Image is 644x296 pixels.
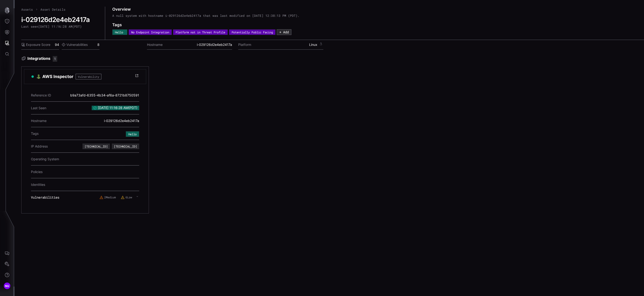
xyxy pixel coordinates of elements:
button: + Add [277,29,291,35]
div: Hello [128,133,137,135]
label: Hostname [147,43,163,47]
span: NU [5,283,9,288]
div: b9a73afd-6355-4b34-af6a-8721b8750591 [70,91,139,100]
label: Vulnerabilities [62,43,88,47]
span: Operating System [31,157,59,161]
span: Hello [115,31,123,34]
span: Linux [309,43,323,47]
label: 6 Low [121,196,132,199]
div: No Endpoint Integration [131,31,169,34]
img: Demo AWS Inspector [36,74,41,79]
h2: i-029126d2e4eb2417a [21,16,98,24]
div: 8 [62,40,99,50]
label: Exposure Score [21,43,50,47]
div: 1 [53,56,57,62]
span: Policies [31,170,43,174]
span: Tags [31,131,39,136]
span: Hostname [31,119,47,123]
span: Identities [31,183,45,187]
h3: AWS Inspector [42,74,73,79]
span: Last Seen [31,106,46,110]
div: [TECHNICAL_ID] [114,145,137,148]
label: 2 Medium [99,196,116,199]
div: Last seen [DATE] 11:16:28 AM ( PDT ) [21,25,82,28]
div: 94 [21,40,59,50]
span: Reference ID [31,93,51,97]
span: Asset Details [40,7,65,12]
button: NU [0,280,14,291]
label: Platform [238,43,251,47]
div: Potentially Public Facing [232,31,273,34]
a: Assets [21,7,33,12]
span: Vulnerability [76,74,101,79]
span: IP Address [31,144,48,148]
div: Platform not in Threat Profile [176,31,225,34]
span: Vulnerabilities [31,195,59,200]
div: i-029126d2e4eb2417a [104,116,139,125]
span: i-029126d2e4eb2417a [197,43,232,47]
h3: Integrations [21,56,644,62]
div: [TECHNICAL_ID] [85,145,108,148]
nav: breadcrumb [21,7,65,12]
span: [DATE] 11:16:28 AM ( PDT ) [92,106,139,110]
